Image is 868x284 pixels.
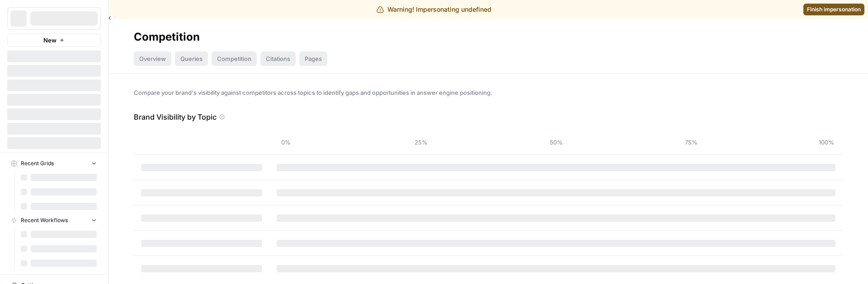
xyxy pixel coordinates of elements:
[803,4,864,15] a: Finish impersonation
[412,138,430,147] span: 25%
[377,5,491,14] div: Warning! Impersonating undefined
[175,51,208,66] div: Queries
[134,30,200,44] div: Competition
[547,138,565,147] span: 50%
[817,138,835,147] span: 100%
[134,112,217,122] p: Brand Visibility by Topic
[7,214,101,227] button: Recent Workflows
[134,51,171,66] div: Overview
[299,51,327,66] div: Pages
[43,36,57,45] span: New
[7,33,101,47] button: New
[277,138,295,147] span: 0%
[682,138,700,147] span: 75%
[7,157,101,170] button: Recent Grids
[134,88,843,97] span: Compare your brand's visibility against competitors across topics to identify gaps and opportunit...
[807,5,861,14] span: Finish impersonation
[260,51,296,66] div: Citations
[212,51,257,66] div: Competition
[21,159,54,168] span: Recent Grids
[21,216,68,224] span: Recent Workflows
